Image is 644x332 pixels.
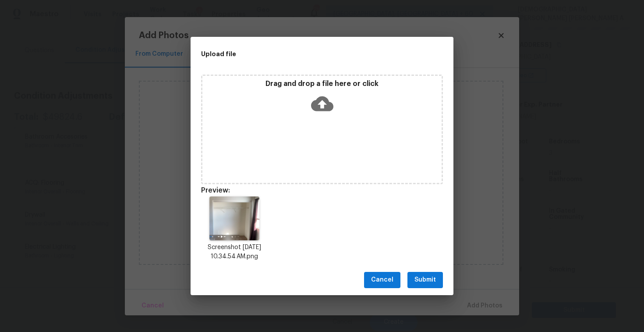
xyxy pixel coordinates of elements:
[364,272,400,288] button: Cancel
[407,272,443,288] button: Submit
[414,275,436,286] span: Submit
[371,275,393,286] span: Cancel
[209,196,260,240] img: RdZUIAf2XwAAAABJRU5ErkJggg==
[202,79,442,89] p: Drag and drop a file here or click
[201,243,268,261] p: Screenshot [DATE] 10.34.54 AM.png
[201,49,403,59] h2: Upload file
